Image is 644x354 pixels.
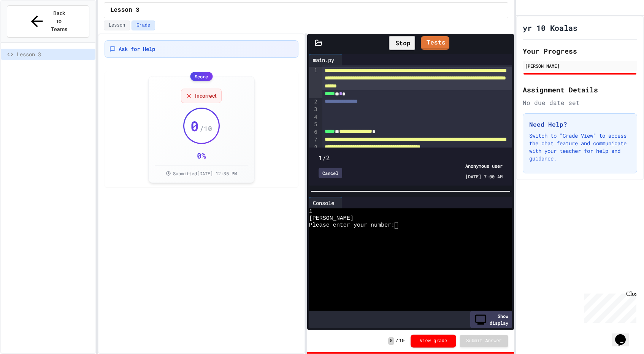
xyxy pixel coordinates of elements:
[466,338,502,344] span: Submit Answer
[319,153,503,162] div: 1/2
[173,170,237,176] span: Submitted [DATE] 12:35 PM
[388,337,394,345] span: 0
[309,136,319,144] div: 7
[309,199,338,207] div: Console
[50,10,68,33] span: Back to Teams
[7,5,89,38] button: Back to Teams
[529,132,631,162] p: Switch to "Grade View" to access the chat feature and communicate with your teacher for help and ...
[465,162,503,169] div: Anonymous user
[309,121,319,129] div: 5
[470,311,512,328] div: Show display
[309,106,319,113] div: 3
[190,118,199,133] span: 0
[104,21,130,30] button: Lesson
[399,338,404,344] span: 10
[612,324,636,346] iframe: chat widget
[309,215,354,222] span: [PERSON_NAME]
[523,84,637,95] h2: Assignment Details
[309,98,319,106] div: 2
[132,21,155,30] button: Grade
[319,168,342,178] div: Cancel
[309,54,342,65] div: main.py
[309,144,319,167] div: 8
[309,208,312,215] span: 1
[17,50,92,58] span: Lesson 3
[523,46,637,56] h2: Your Progress
[529,120,631,129] h3: Need Help?
[581,291,636,323] iframe: chat widget
[411,335,456,348] button: View grade
[309,114,319,121] div: 4
[119,45,155,53] span: Ask for Help
[200,123,212,134] span: / 10
[460,335,508,347] button: Submit Answer
[110,6,140,15] span: Lesson 3
[309,129,319,136] div: 6
[309,56,338,64] div: main.py
[197,150,206,161] div: 0 %
[525,62,635,69] div: [PERSON_NAME]
[190,72,213,81] div: Score
[523,22,577,33] h1: yr 10 Koalas
[421,36,449,50] a: Tests
[309,222,395,229] span: Please enter your number:
[309,197,342,208] div: Console
[465,173,503,180] span: [DATE] 7:00 AM
[396,338,398,344] span: /
[195,92,217,100] span: Incorrect
[309,67,319,98] div: 1
[523,98,637,107] div: No due date set
[3,3,52,48] div: Chat with us now!Close
[389,36,415,50] div: Stop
